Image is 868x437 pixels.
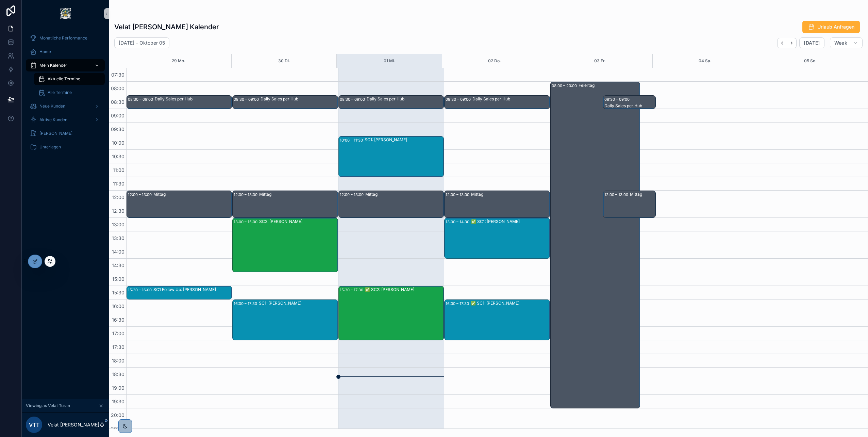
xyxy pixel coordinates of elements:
[446,191,471,198] div: 12:00 – 13:00
[804,54,817,68] div: 05 So.
[594,54,606,68] button: 03 Fr.
[445,96,549,109] div: 08:30 – 09:00Daily Sales per Hub
[39,49,51,54] span: Home
[787,38,797,48] button: Next
[261,96,337,102] div: Daily Sales per Hub
[367,96,443,102] div: Daily Sales per Hub
[128,191,153,198] div: 12:00 – 13:00
[488,54,501,68] button: 02 Do.
[259,192,337,197] div: Mittag
[155,96,231,102] div: Daily Sales per Hub
[110,140,126,146] span: 10:00
[110,303,126,309] span: 16:00
[26,141,105,153] a: Unterlagen
[339,96,444,109] div: 08:30 – 09:00Daily Sales per Hub
[34,86,105,99] a: Alle Termine
[110,194,126,200] span: 12:00
[110,262,126,268] span: 14:30
[804,40,820,46] span: [DATE]
[128,96,155,103] div: 08:30 – 09:00
[446,96,472,103] div: 08:30 – 09:00
[233,191,337,217] div: 12:00 – 13:00Mittag
[111,181,126,187] span: 11:30
[110,358,126,363] span: 18:00
[384,54,395,68] button: 01 Mi.
[26,114,105,126] a: Aktive Kunden
[26,59,105,71] a: Mein Kalender
[26,127,105,140] a: [PERSON_NAME]
[603,191,655,217] div: 12:00 – 13:00Mittag
[39,63,67,68] span: Mein Kalender
[110,72,126,78] span: 07:30
[339,286,444,340] div: 15:30 – 17:30✅ SC2: [PERSON_NAME]
[39,103,65,109] span: Neue Kunden
[551,82,640,408] div: 08:00 – 20:00Feiertag
[604,191,630,198] div: 12:00 – 13:00
[109,113,126,118] span: 09:00
[110,222,126,227] span: 13:00
[39,35,87,41] span: Monatliche Performance
[471,192,549,197] div: Mittag
[26,100,105,112] a: Neue Kunden
[48,90,72,95] span: Alle Termine
[114,22,219,32] h1: Velat [PERSON_NAME] Kalender
[110,153,126,159] span: 10:30
[39,117,67,123] span: Aktive Kunden
[109,412,126,418] span: 20:00
[817,23,854,30] span: Urlaub Anfragen
[109,85,126,91] span: 08:00
[579,83,639,88] div: Feiertag
[111,344,126,350] span: 17:30
[110,371,126,377] span: 18:30
[48,421,99,428] p: Velat [PERSON_NAME]
[234,218,259,225] div: 13:00 – 15:00
[110,385,126,391] span: 19:00
[278,54,290,68] button: 30 Di.
[834,40,847,46] span: Week
[365,287,443,292] div: ✅ SC2: [PERSON_NAME]
[127,286,232,299] div: 15:30 – 16:00SC1 Follow Up: [PERSON_NAME]
[26,32,105,44] a: Monatliche Performance
[48,76,80,82] span: Aktuelle Termine
[445,300,549,340] div: 16:00 – 17:30✅ SC1: [PERSON_NAME]
[111,330,126,336] span: 17:00
[109,426,126,432] span: 20:30
[340,191,365,198] div: 12:00 – 13:00
[339,136,444,177] div: 10:00 – 11:30SC1: [PERSON_NAME]
[234,96,261,103] div: 08:30 – 09:00
[234,191,259,198] div: 12:00 – 13:00
[119,39,165,46] h2: [DATE] – Oktober 05
[365,192,443,197] div: Mittag
[153,287,231,292] div: SC1 Follow Up: [PERSON_NAME]
[471,219,549,224] div: ✅ SC1: [PERSON_NAME]
[153,192,231,197] div: Mittag
[26,46,105,58] a: Home
[110,399,126,404] span: 19:30
[603,96,655,109] div: 08:30 – 09:00Daily Sales per Hub
[34,73,105,85] a: Aktuelle Termine
[699,54,712,68] button: 04 Sa.
[802,21,860,33] button: Urlaub Anfragen
[446,300,471,307] div: 16:00 – 17:30
[127,191,232,217] div: 12:00 – 13:00Mittag
[110,208,126,214] span: 12:30
[259,301,337,306] div: SC1: [PERSON_NAME]
[233,96,337,109] div: 08:30 – 09:00Daily Sales per Hub
[110,317,126,323] span: 16:30
[22,27,109,162] div: scrollable content
[127,96,232,109] div: 08:30 – 09:00Daily Sales per Hub
[111,276,126,282] span: 15:00
[777,38,787,48] button: Back
[111,290,126,295] span: 15:30
[472,96,549,102] div: Daily Sales per Hub
[552,82,579,89] div: 08:00 – 20:00
[172,54,185,68] button: 29 Mo.
[111,167,126,173] span: 11:00
[128,287,153,293] div: 15:30 – 16:00
[445,218,549,258] div: 13:00 – 14:30✅ SC1: [PERSON_NAME]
